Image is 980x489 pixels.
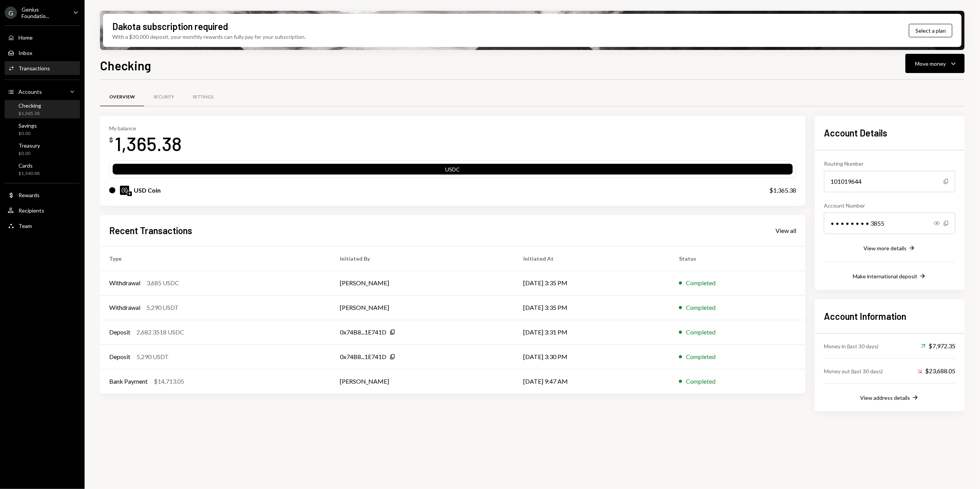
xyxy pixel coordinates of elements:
div: G [5,7,17,19]
div: Make international deposit [853,273,917,279]
div: Money in (last 30 days) [824,342,879,350]
th: Initiated At [514,246,670,271]
h2: Recent Transactions [109,224,192,237]
div: 0x74B8...1E741D [340,352,386,361]
div: View address details [860,394,910,401]
div: 0x74B8...1E741D [340,328,386,337]
a: Treasury$0.00 [5,140,80,158]
div: Treasury [18,142,40,149]
a: Team [5,219,80,233]
h1: Checking [100,58,151,73]
div: My balance [109,125,182,131]
a: View all [775,226,796,235]
div: 1,365.38 [115,131,182,156]
a: Rewards [5,188,80,202]
div: Rewards [18,192,40,198]
div: Deposit [109,352,130,361]
div: Transactions [18,65,50,72]
div: Inbox [18,50,32,56]
div: Withdrawal [109,303,140,312]
div: Account Number [824,201,955,210]
div: USDC [113,165,793,176]
div: Security [153,94,174,100]
div: Deposit [109,328,130,337]
button: View more details [864,244,916,253]
div: View all [775,227,796,235]
div: $1,365.38 [18,110,41,117]
th: Initiated By [331,246,514,271]
div: Team [18,223,32,229]
a: Checking$1,365.38 [5,100,80,118]
div: Savings [18,122,37,129]
div: Home [18,34,33,41]
div: $ [109,136,113,144]
a: Savings$0.00 [5,120,80,138]
div: USD Coin [134,186,161,195]
div: Completed [686,328,715,337]
div: Accounts [18,88,42,95]
div: 5,290 USDT [136,352,169,361]
a: Accounts [5,85,80,98]
div: With a $30,000 deposit, your monthly rewards can fully pay for your subscription. [112,33,306,41]
div: Completed [686,377,715,386]
div: Completed [686,303,715,312]
div: Genius Foundatio... [22,6,67,19]
div: Cards [18,162,40,169]
div: 2,682.3518 USDC [136,328,184,337]
img: USDC [120,186,129,195]
th: Status [670,246,805,271]
div: Recipients [18,207,44,214]
td: [PERSON_NAME] [331,271,514,295]
div: $0.00 [18,130,37,137]
div: View more details [864,245,907,251]
div: • • • • • • • • 3855 [824,213,955,234]
div: 5,290 USDT [146,303,179,312]
td: [DATE] 3:35 PM [514,295,670,320]
div: $0.00 [18,150,40,157]
td: [DATE] 9:47 AM [514,369,670,394]
button: Move money [905,54,965,73]
div: Bank Payment [109,377,148,386]
div: Move money [915,60,946,68]
a: Recipients [5,203,80,217]
td: [DATE] 3:35 PM [514,271,670,295]
a: Inbox [5,46,80,60]
div: $1,340.88 [18,170,40,177]
div: Overview [109,94,135,100]
td: [DATE] 3:31 PM [514,320,670,344]
button: Select a plan [909,24,952,37]
button: View address details [860,394,919,402]
td: [DATE] 3:30 PM [514,344,670,369]
div: Completed [686,278,715,288]
div: 3,685 USDC [146,278,179,288]
div: Checking [18,102,41,109]
a: Overview [100,87,144,107]
div: Completed [686,352,715,361]
img: ethereum-mainnet [127,191,132,196]
div: Money out (last 30 days) [824,367,883,375]
div: Routing Number [824,160,955,168]
th: Type [100,246,331,271]
div: $7,972.35 [921,341,955,351]
div: Settings [193,94,213,100]
div: Withdrawal [109,278,140,288]
td: [PERSON_NAME] [331,369,514,394]
div: $23,688.05 [917,366,955,376]
a: Security [144,87,183,107]
div: $14,713.05 [154,377,184,386]
div: 101019644 [824,171,955,192]
a: Home [5,30,80,44]
a: Cards$1,340.88 [5,160,80,178]
a: Transactions [5,61,80,75]
h2: Account Details [824,126,955,139]
button: Make international deposit [853,272,927,281]
div: $1,365.38 [769,186,796,195]
div: Dakota subscription required [112,20,228,33]
h2: Account Information [824,310,955,323]
td: [PERSON_NAME] [331,295,514,320]
a: Settings [183,87,223,107]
